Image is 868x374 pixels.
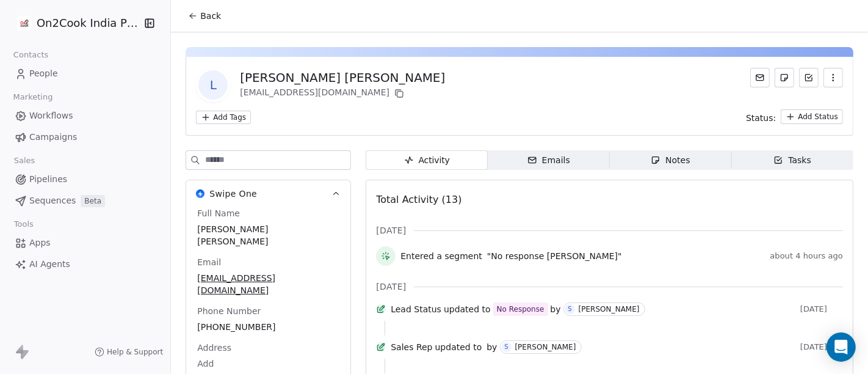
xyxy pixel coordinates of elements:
a: People [10,64,161,84]
span: L [198,70,228,100]
span: Lead Status [391,303,441,315]
div: [PERSON_NAME] [515,343,576,351]
span: by [551,303,561,315]
span: [DATE] [376,280,406,293]
a: Workflows [10,106,161,126]
div: S [504,342,508,352]
span: [PHONE_NUMBER] [197,321,339,333]
div: Tasks [773,154,811,167]
span: On2Cook India Pvt. Ltd. [37,15,140,31]
button: Swipe OneSwipe One [186,180,350,207]
span: Status: [746,112,776,124]
a: Help & Support [95,347,163,357]
span: Back [200,10,221,22]
div: [PERSON_NAME] [PERSON_NAME] [240,69,445,86]
span: Beta [81,195,105,207]
span: [PERSON_NAME] [PERSON_NAME] [197,223,339,248]
div: Notes [651,154,690,167]
span: Full Name [195,207,242,219]
span: Swipe One [209,188,257,200]
span: Contacts [8,46,54,64]
span: Email [195,256,223,268]
button: On2Cook India Pvt. Ltd. [15,13,135,34]
span: Phone Number [195,305,263,317]
div: [EMAIL_ADDRESS][DOMAIN_NAME] [240,86,445,101]
span: "No response [PERSON_NAME]" [487,250,622,262]
span: Pipelines [29,173,67,186]
a: Campaigns [10,127,161,147]
span: updated to [444,303,491,315]
div: [PERSON_NAME] [579,305,640,313]
span: Tools [9,215,38,233]
span: Sales [9,152,40,170]
span: [DATE] [800,304,843,314]
span: AI Agents [29,258,70,271]
div: Emails [527,154,570,167]
span: Sales Rep [391,341,432,353]
span: by [486,341,497,353]
span: Sequences [29,194,76,207]
span: about 4 hours ago [770,251,843,261]
span: [DATE] [376,224,406,237]
span: updated to [435,341,482,353]
span: [DATE] [800,342,843,352]
span: [EMAIL_ADDRESS][DOMAIN_NAME] [197,272,339,296]
div: S [568,304,571,314]
a: Pipelines [10,169,161,189]
span: Entered a segment [400,250,482,262]
a: SequencesBeta [10,191,161,211]
span: People [29,67,58,80]
div: No Response [497,303,544,315]
span: Marketing [8,88,58,106]
span: Add [197,358,339,370]
button: Add Status [781,109,843,124]
img: on2cook%20logo-04%20copy.jpg [17,16,32,31]
span: Total Activity (13) [376,194,461,205]
span: Address [195,342,234,354]
img: Swipe One [196,189,204,198]
button: Add Tags [196,111,251,124]
a: Apps [10,233,161,253]
a: AI Agents [10,254,161,274]
span: Help & Support [107,347,163,357]
div: Open Intercom Messenger [826,332,856,362]
span: Workflows [29,109,73,122]
button: Back [181,5,228,27]
span: Apps [29,237,51,249]
span: Campaigns [29,131,77,144]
